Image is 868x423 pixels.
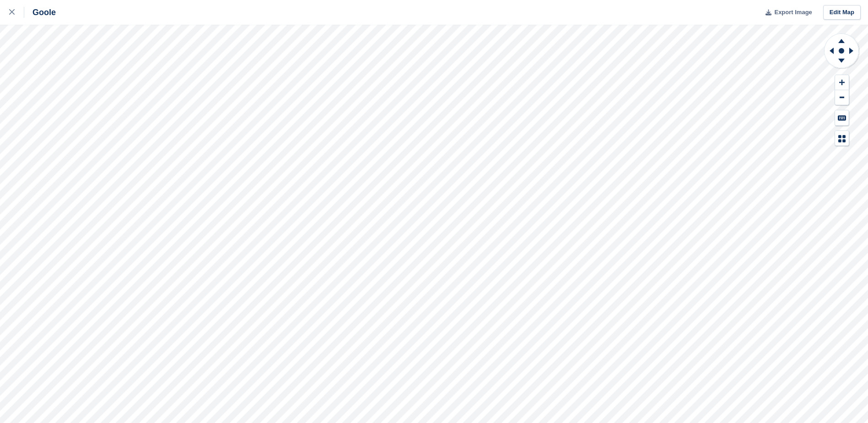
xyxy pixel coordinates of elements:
button: Zoom Out [835,90,849,105]
button: Keyboard Shortcuts [835,110,849,125]
span: Export Image [774,8,812,17]
a: Edit Map [823,5,861,20]
button: Zoom In [835,75,849,90]
div: Goole [24,7,56,18]
button: Export Image [760,5,812,20]
button: Map Legend [835,131,849,146]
